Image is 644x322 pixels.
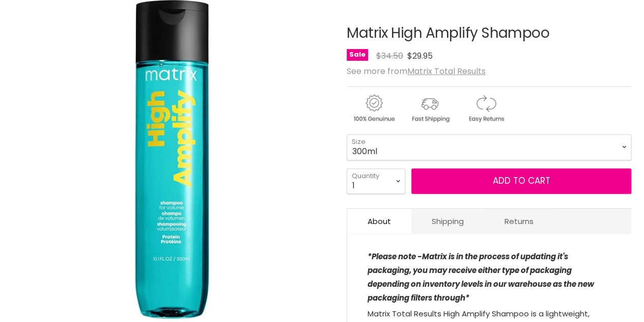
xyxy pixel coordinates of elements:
[411,209,484,234] a: Shipping
[376,50,403,62] span: $34.50
[403,93,457,124] img: shipping.gif
[347,26,631,41] h1: Matrix High Amplify Shampoo
[411,168,631,194] button: Add to cart
[407,65,486,77] a: Matrix Total Results
[347,93,401,124] img: genuine.gif
[347,49,368,61] span: Sale
[407,50,433,62] span: $29.95
[347,209,411,234] a: About
[347,168,405,194] select: Quantity
[347,65,486,77] span: See more from
[484,209,554,234] a: Returns
[368,251,594,303] strong: *Please note -Matrix is in the process of updating it's packaging, you may receive either type of...
[493,175,550,187] span: Add to cart
[459,93,513,124] img: returns.gif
